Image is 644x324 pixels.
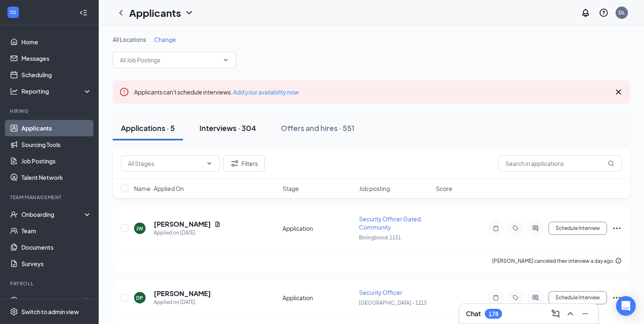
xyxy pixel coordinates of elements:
a: Surveys [21,255,92,272]
svg: ActiveChat [530,294,540,301]
span: Score [436,184,452,193]
svg: Settings [10,308,18,316]
svg: WorkstreamLogo [9,8,17,16]
span: [GEOGRAPHIC_DATA] - 1215 [359,300,427,306]
button: ComposeMessage [549,307,562,320]
span: Change [154,36,176,43]
a: PayrollCrown [21,292,92,309]
input: All Stages [128,159,203,168]
div: Applied on [DATE] [154,298,211,306]
svg: Tag [511,294,521,301]
svg: QuestionInfo [599,8,609,18]
div: DL [619,9,625,16]
a: Team [21,223,92,239]
span: Stage [283,184,299,193]
svg: Error [119,87,129,97]
a: Talent Network [21,169,92,186]
div: Applications · 5 [121,123,175,133]
svg: Tag [511,225,521,232]
svg: Cross [614,87,623,97]
svg: Ellipses [612,223,622,233]
span: Bolingbrook 1151 [359,234,401,241]
button: Minimize [579,307,592,320]
span: Name · Applied On [134,184,184,193]
svg: Ellipses [612,293,622,303]
svg: Document [214,221,221,227]
div: Team Management [10,194,90,201]
svg: UserCheck [10,210,18,218]
a: Messages [21,50,92,67]
a: Scheduling [21,67,92,83]
div: JW [137,225,144,232]
svg: ComposeMessage [551,309,561,319]
button: Schedule Interview [549,222,607,235]
svg: ChevronLeft [116,8,126,18]
button: Schedule Interview [549,291,607,304]
a: Sourcing Tools [21,136,92,153]
a: Documents [21,239,92,255]
a: Applicants [21,120,92,136]
svg: Filter [230,159,240,168]
div: [PERSON_NAME] canceled their interview a day ago. [492,257,622,265]
svg: Analysis [10,87,18,95]
div: Application [283,294,354,302]
svg: Info [615,257,622,264]
div: Application [283,224,354,232]
svg: ChevronDown [222,57,229,63]
svg: ActiveChat [530,225,540,232]
svg: MagnifyingGlass [608,160,614,167]
span: Applicants can't schedule interviews. [134,88,299,96]
svg: Collapse [79,9,88,17]
span: Security Officer [359,289,403,296]
div: Payroll [10,280,90,287]
input: Search in applications [498,155,622,172]
input: All Job Postings [120,55,219,64]
div: Reporting [21,87,92,95]
svg: ChevronDown [184,8,194,18]
svg: Note [491,294,501,301]
span: Security Officer Gated Community [359,215,421,231]
a: Job Postings [21,153,92,169]
h5: [PERSON_NAME] [154,220,211,229]
div: Interviews · 304 [199,123,256,133]
h3: Chat [466,309,481,318]
button: Filter Filters [223,155,265,172]
h5: [PERSON_NAME] [154,289,211,298]
div: DP [137,294,144,301]
svg: ChevronDown [206,160,213,167]
div: 178 [489,310,498,317]
div: Switch to admin view [21,308,79,316]
svg: Notifications [581,8,591,18]
div: Onboarding [21,210,85,218]
a: Home [21,34,92,50]
div: Applied on [DATE] [154,229,221,237]
span: All Locations [113,36,146,43]
svg: Note [491,225,501,232]
svg: ChevronUp [565,309,575,319]
h1: Applicants [129,6,181,20]
button: ChevronUp [564,307,577,320]
div: Offers and hires · 551 [281,123,354,133]
span: Job posting [359,184,390,193]
div: Hiring [10,108,90,115]
a: Add your availability now [233,88,299,96]
svg: Minimize [580,309,590,319]
div: Open Intercom Messenger [616,296,636,316]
